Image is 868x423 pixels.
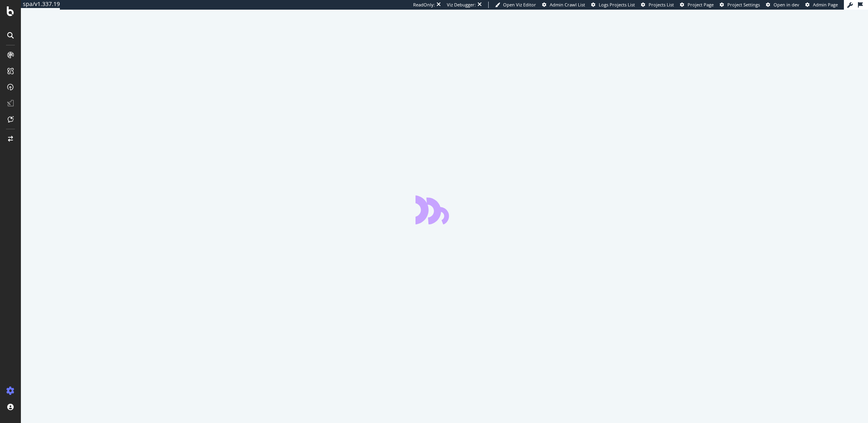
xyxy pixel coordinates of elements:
span: Logs Projects List [599,2,635,8]
a: Project Page [680,2,714,8]
span: Admin Page [813,2,838,8]
span: Admin Crawl List [550,2,585,8]
a: Admin Page [805,2,838,8]
span: Project Settings [727,2,760,8]
span: Open Viz Editor [503,2,536,8]
div: Viz Debugger: [447,2,476,8]
a: Projects List [641,2,674,8]
div: ReadOnly: [413,2,435,8]
a: Admin Crawl List [542,2,585,8]
a: Open in dev [766,2,799,8]
a: Logs Projects List [591,2,635,8]
span: Project Page [688,2,714,8]
a: Project Settings [720,2,760,8]
span: Projects List [649,2,674,8]
span: Open in dev [774,2,799,8]
div: animation [416,195,473,224]
a: Open Viz Editor [495,2,536,8]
